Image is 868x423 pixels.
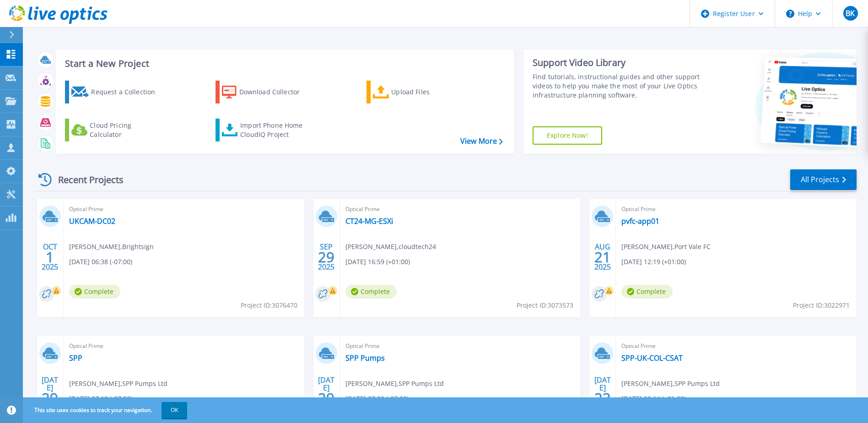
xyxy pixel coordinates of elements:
[162,402,187,418] button: OK
[69,353,82,363] a: SPP
[240,121,312,139] div: Import Phone Home CloudIQ Project
[69,379,167,389] span: [PERSON_NAME] , SPP Pumps Ltd
[621,257,686,267] span: [DATE] 12:19 (+01:00)
[621,353,683,363] a: SPP-UK-COL-CSAT
[533,57,702,69] div: Support Video Library
[69,394,132,404] span: [DATE] 07:19 (-07:00)
[345,394,409,404] span: [DATE] 07:09 (-07:00)
[345,353,385,363] a: SPP Pumps
[345,204,575,214] span: Optical Prime
[367,81,469,103] a: Upload Files
[621,341,851,351] span: Optical Prime
[621,204,851,214] span: Optical Prime
[69,257,132,267] span: [DATE] 06:38 (-07:00)
[318,394,334,402] span: 29
[69,341,299,351] span: Optical Prime
[41,240,59,274] div: OCT 2025
[241,300,297,310] span: Project ID: 3076470
[594,240,611,274] div: AUG 2025
[345,341,575,351] span: Optical Prime
[345,285,397,298] span: Complete
[69,217,115,226] a: UKCAM-DC02
[35,168,136,191] div: Recent Projects
[460,137,503,146] a: View More
[621,394,686,404] span: [DATE] 09:14 (+01:00)
[69,242,154,252] span: [PERSON_NAME] , Brightsign
[25,402,187,418] span: This site uses cookies to track your navigation.
[239,83,313,101] div: Download Collector
[318,240,335,274] div: SEP 2025
[46,253,54,261] span: 1
[517,300,573,310] span: Project ID: 3073573
[345,379,444,389] span: [PERSON_NAME] , SPP Pumps Ltd
[793,300,850,310] span: Project ID: 3022971
[318,253,334,261] span: 29
[621,217,659,226] a: pvfc-app01
[69,204,299,214] span: Optical Prime
[42,394,58,402] span: 29
[621,285,673,298] span: Complete
[91,83,164,101] div: Request a Collection
[65,119,167,141] a: Cloud Pricing Calculator
[69,285,120,298] span: Complete
[594,394,611,402] span: 23
[216,81,318,103] a: Download Collector
[65,81,167,103] a: Request a Collection
[790,169,857,190] a: All Projects
[594,253,611,261] span: 21
[345,257,410,267] span: [DATE] 16:59 (+01:00)
[41,377,59,411] div: [DATE] 2025
[621,242,711,252] span: [PERSON_NAME] , Port Vale FC
[846,10,855,17] span: BK
[533,72,702,100] div: Find tutorials, instructional guides and other support videos to help you make the most of your L...
[345,242,436,252] span: [PERSON_NAME] , cloudtech24
[65,59,502,69] h3: Start a New Project
[318,377,335,411] div: [DATE] 2025
[533,126,602,145] a: Explore Now!
[391,83,464,101] div: Upload Files
[90,121,163,139] div: Cloud Pricing Calculator
[621,379,720,389] span: [PERSON_NAME] , SPP Pumps Ltd
[594,377,611,411] div: [DATE] 2025
[345,217,393,226] a: CT24-MG-ESXi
